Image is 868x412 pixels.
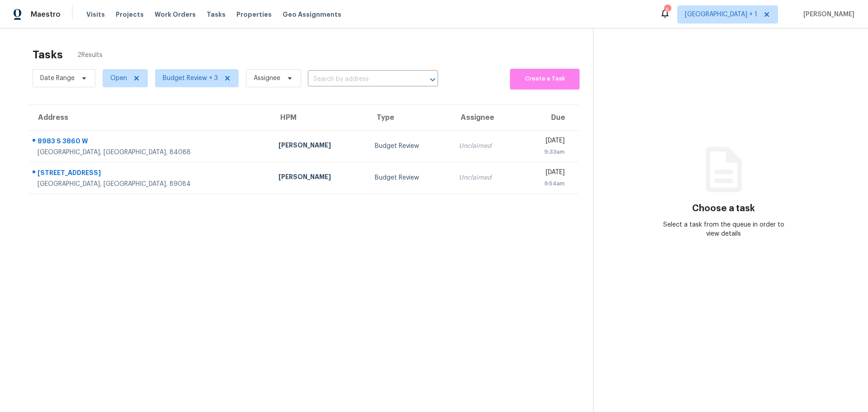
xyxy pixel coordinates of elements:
div: [GEOGRAPHIC_DATA], [GEOGRAPHIC_DATA], 89084 [38,180,264,189]
span: Assignee [254,74,280,83]
div: 9:33am [526,147,565,156]
th: Assignee [452,105,519,130]
th: Due [519,105,579,130]
div: Select a task from the queue in order to view details [659,220,789,238]
div: Unclaimed [459,173,512,182]
span: Maestro [31,10,61,19]
span: Projects [116,10,144,19]
button: Open [426,73,439,86]
th: Type [368,105,452,130]
span: Visits [86,10,105,19]
div: Unclaimed [459,142,512,151]
span: Create a Task [514,74,575,84]
div: 9:54am [526,179,565,188]
div: [GEOGRAPHIC_DATA], [GEOGRAPHIC_DATA], 84088 [38,148,264,157]
span: Work Orders [155,10,196,19]
span: Open [110,74,127,83]
span: 2 Results [77,51,103,60]
div: [STREET_ADDRESS] [38,168,264,180]
th: Address [29,105,271,130]
span: Properties [236,10,272,19]
div: [DATE] [526,168,565,179]
div: [PERSON_NAME] [278,141,360,152]
h3: Choose a task [692,204,755,213]
h2: Tasks [33,50,63,59]
div: Budget Review [375,173,444,182]
div: [PERSON_NAME] [278,172,360,184]
span: Date Range [40,74,75,83]
div: 8983 S 3860 W [38,137,264,148]
span: Tasks [207,11,226,18]
div: [DATE] [526,136,565,147]
div: 6 [664,5,670,14]
span: [GEOGRAPHIC_DATA] + 1 [685,10,757,19]
span: [PERSON_NAME] [800,10,854,19]
button: Create a Task [510,69,580,90]
span: Budget Review + 3 [163,74,218,83]
span: Geo Assignments [283,10,341,19]
input: Search by address [308,72,413,86]
div: Budget Review [375,142,444,151]
th: HPM [271,105,367,130]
